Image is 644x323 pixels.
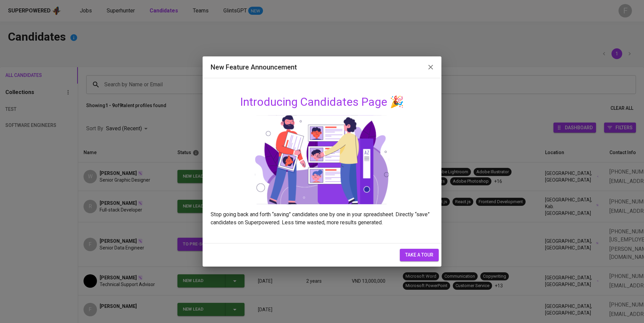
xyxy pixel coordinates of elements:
img: onboarding_candidates.svg [255,114,389,205]
h4: Introducing Candidates Page 🎉 [211,95,434,109]
h2: New Feature Announcement [211,62,434,73]
button: take a tour [400,249,439,261]
p: Stop going back and forth “saving” candidates one by one in your spreadsheet. Directly “save” can... [211,211,434,227]
span: take a tour [405,251,433,259]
